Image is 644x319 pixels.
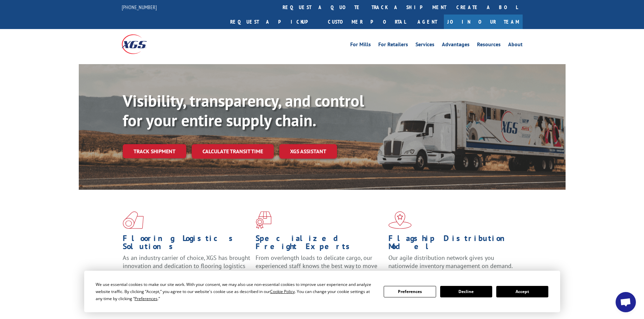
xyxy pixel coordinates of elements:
[323,15,411,29] a: Customer Portal
[135,296,158,301] span: Preferences
[388,211,412,229] img: xgs-icon-flagship-distribution-model-red
[279,144,337,159] a: XGS ASSISTANT
[444,15,523,29] a: Join Our Team
[411,15,444,29] a: Agent
[256,254,383,284] p: From overlength loads to delicate cargo, our experienced staff knows the best way to move your fr...
[123,90,364,131] b: Visibility, transparency, and control for your entire supply chain.
[123,211,144,229] img: xgs-icon-total-supply-chain-intelligence-red
[122,4,157,10] a: [PHONE_NUMBER]
[384,286,436,297] button: Preferences
[256,234,383,254] h1: Specialized Freight Experts
[123,234,251,254] h1: Flooring Logistics Solutions
[123,254,250,278] span: As an industry carrier of choice, XGS has brought innovation and dedication to flooring logistics...
[442,42,470,49] a: Advantages
[440,286,492,297] button: Decline
[388,234,516,254] h1: Flagship Distribution Model
[508,42,523,49] a: About
[256,211,271,229] img: xgs-icon-focused-on-flooring-red
[123,144,186,158] a: Track shipment
[192,144,274,159] a: Calculate transit time
[616,292,636,312] div: Open chat
[225,15,323,29] a: Request a pickup
[270,289,295,294] span: Cookie Policy
[415,42,434,49] a: Services
[84,271,560,312] div: Cookie Consent Prompt
[350,42,371,49] a: For Mills
[378,42,408,49] a: For Retailers
[496,286,548,297] button: Accept
[477,42,501,49] a: Resources
[96,281,376,302] div: We use essential cookies to make our site work. With your consent, we may also use non-essential ...
[388,254,513,270] span: Our agile distribution network gives you nationwide inventory management on demand.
